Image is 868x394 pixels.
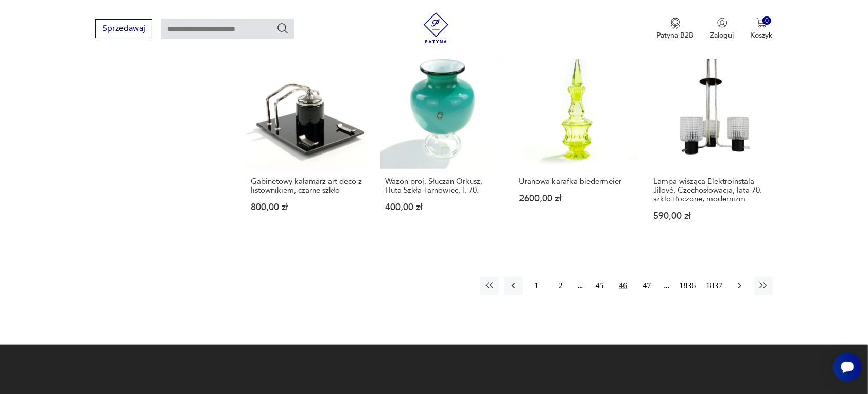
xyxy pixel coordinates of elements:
button: Zaloguj [710,18,734,40]
img: Patyna - sklep z meblami i dekoracjami vintage [421,12,452,43]
h3: Gabinetowy kałamarz art deco z listownikiem, czarne szkło [251,177,366,195]
div: 0 [762,16,771,25]
button: 45 [591,277,609,295]
button: 1836 [677,277,699,295]
p: Koszyk [751,30,773,40]
img: Ikonka użytkownika [717,18,727,28]
a: Lampa wisząca Elektroinstala Jílové, Czechosłowacja, lata 70. szkło tłoczone, modernizmLampa wisz... [649,45,773,241]
button: 47 [638,277,656,295]
button: Szukaj [276,22,289,35]
img: Ikona medalu [670,18,681,29]
p: 590,00 zł [653,212,768,220]
a: Ikona medaluPatyna B2B [657,18,694,40]
button: Sprzedawaj [95,19,152,38]
button: 1 [528,277,546,295]
h3: Lampa wisząca Elektroinstala Jílové, Czechosłowacja, lata 70. szkło tłoczone, modernizm [653,177,768,203]
p: 800,00 zł [251,203,366,212]
p: 2600,00 zł [519,194,634,203]
h3: Wazon proj. Słuczan Orkusz, Huta Szkła Tarnowiec, l. 70. [385,177,500,195]
a: Uranowa karafka biedermeierUranowa karafka biedermeier2600,00 zł [515,45,639,241]
p: Patyna B2B [657,30,694,40]
h3: Uranowa karafka biedermeier [519,177,634,186]
p: 400,00 zł [385,203,500,212]
iframe: Smartsupp widget button [833,353,862,382]
button: 0Koszyk [751,18,773,40]
button: 46 [614,277,633,295]
a: Gabinetowy kałamarz art deco z listownikiem, czarne szkłoGabinetowy kałamarz art deco z listownik... [246,45,370,241]
a: Sprzedawaj [95,26,152,33]
img: Ikona koszyka [756,18,767,28]
p: Zaloguj [710,30,734,40]
a: Wazon proj. Słuczan Orkusz, Huta Szkła Tarnowiec, l. 70.Wazon proj. Słuczan Orkusz, Huta Szkła Ta... [380,45,505,241]
button: Patyna B2B [657,18,694,40]
button: 1837 [704,277,725,295]
button: 2 [551,277,570,295]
